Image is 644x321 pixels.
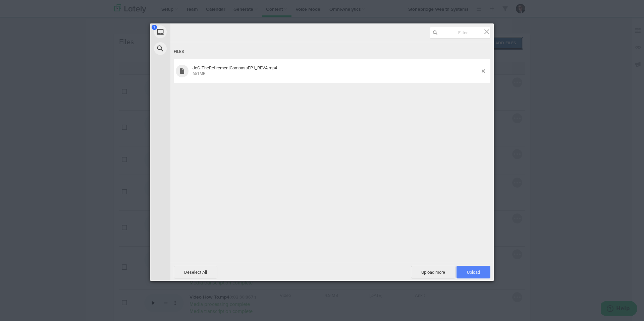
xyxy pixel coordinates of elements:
input: Filter [430,27,490,39]
span: 1 [152,25,157,30]
span: 651MB [193,71,205,76]
div: JeG-TheRetirementCompassEP1_REVA.mp4 [191,65,482,76]
span: Upload [457,266,490,278]
div: Web Search [150,40,231,57]
div: My Device [150,23,231,40]
span: Upload [467,270,480,275]
span: Click here or hit ESC to close picker [483,28,490,35]
span: Upload more [411,266,455,278]
span: Help [15,5,29,11]
span: JeG-TheRetirementCompassEP1_REVA.mp4 [193,65,277,70]
div: Files [174,46,490,58]
span: Deselect All [174,266,217,278]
